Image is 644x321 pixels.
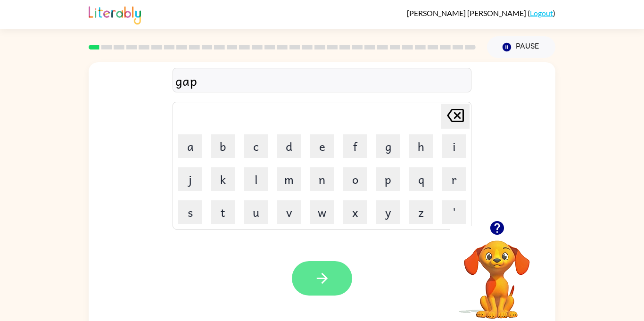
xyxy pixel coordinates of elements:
[442,134,466,158] button: i
[376,200,400,224] button: y
[343,200,367,224] button: x
[376,134,400,158] button: g
[343,167,367,191] button: o
[310,134,334,158] button: e
[310,200,334,224] button: w
[376,167,400,191] button: p
[277,134,301,158] button: d
[175,71,469,91] div: gap
[409,167,433,191] button: q
[89,4,141,25] img: Literably
[343,134,367,158] button: f
[244,134,268,158] button: c
[178,200,202,224] button: s
[244,167,268,191] button: l
[407,8,555,17] div: ( )
[442,167,466,191] button: r
[450,226,544,320] video: Your browser must support playing .mp4 files to use Literably. Please try using another browser.
[211,134,235,158] button: b
[310,167,334,191] button: n
[178,134,202,158] button: a
[277,167,301,191] button: m
[487,36,555,58] button: Pause
[211,200,235,224] button: t
[244,200,268,224] button: u
[407,8,528,17] span: [PERSON_NAME] [PERSON_NAME]
[442,200,466,224] button: '
[409,200,433,224] button: z
[211,167,235,191] button: k
[409,134,433,158] button: h
[178,167,202,191] button: j
[277,200,301,224] button: v
[530,8,553,17] a: Logout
